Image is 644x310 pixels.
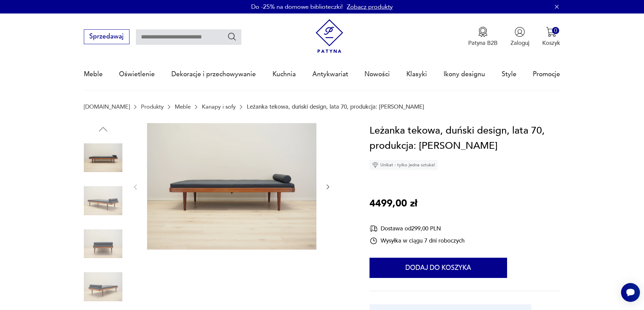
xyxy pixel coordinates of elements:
button: Sprzedawaj [84,29,129,44]
button: 0Koszyk [542,27,560,47]
a: Meble [175,104,191,110]
a: Klasyki [406,59,427,90]
img: Ikona medalu [478,27,488,37]
a: Produkty [141,104,164,110]
div: Dostawa od 299,00 PLN [369,224,464,233]
a: Promocje [533,59,560,90]
a: Dekoracje i przechowywanie [171,59,256,90]
img: Ikonka użytkownika [515,27,525,37]
img: Ikona diamentu [372,162,378,168]
iframe: Smartsupp widget button [621,283,640,302]
a: [DOMAIN_NAME] [84,104,130,110]
img: Zdjęcie produktu Leżanka tekowa, duński design, lata 70, produkcja: Dania [84,181,122,220]
button: Patyna B2B [468,27,498,47]
a: Meble [84,59,103,90]
a: Sprzedawaj [84,34,129,40]
p: Zaloguj [510,39,529,47]
a: Style [502,59,517,90]
p: 4499,00 zł [369,196,417,212]
img: Zdjęcie produktu Leżanka tekowa, duński design, lata 70, produkcja: Dania [84,225,122,263]
p: Do -25% na domowe biblioteczki! [251,3,343,11]
a: Zobacz produkty [347,3,393,11]
a: Kuchnia [272,59,296,90]
a: Oświetlenie [119,59,155,90]
div: Unikat - tylko jedna sztuka! [369,160,438,170]
p: Koszyk [542,39,560,47]
p: Leżanka tekowa, duński design, lata 70, produkcja: [PERSON_NAME] [247,104,424,110]
a: Antykwariat [312,59,348,90]
h1: Leżanka tekowa, duński design, lata 70, produkcja: [PERSON_NAME] [369,123,560,154]
img: Patyna - sklep z meblami i dekoracjami vintage [312,19,347,53]
a: Ikony designu [444,59,485,90]
img: Ikona dostawy [369,224,378,233]
div: 0 [552,27,559,34]
a: Kanapy i sofy [202,104,236,110]
a: Nowości [364,59,390,90]
img: Zdjęcie produktu Leżanka tekowa, duński design, lata 70, produkcja: Dania [84,139,122,177]
a: Ikona medaluPatyna B2B [468,27,498,47]
img: Ikona koszyka [546,27,556,37]
img: Zdjęcie produktu Leżanka tekowa, duński design, lata 70, produkcja: Dania [84,267,122,306]
button: Dodaj do koszyka [369,258,507,278]
div: Wysyłka w ciągu 7 dni roboczych [369,237,464,245]
button: Zaloguj [510,27,529,47]
button: Szukaj [227,32,237,41]
img: Zdjęcie produktu Leżanka tekowa, duński design, lata 70, produkcja: Dania [147,123,316,250]
p: Patyna B2B [468,39,498,47]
